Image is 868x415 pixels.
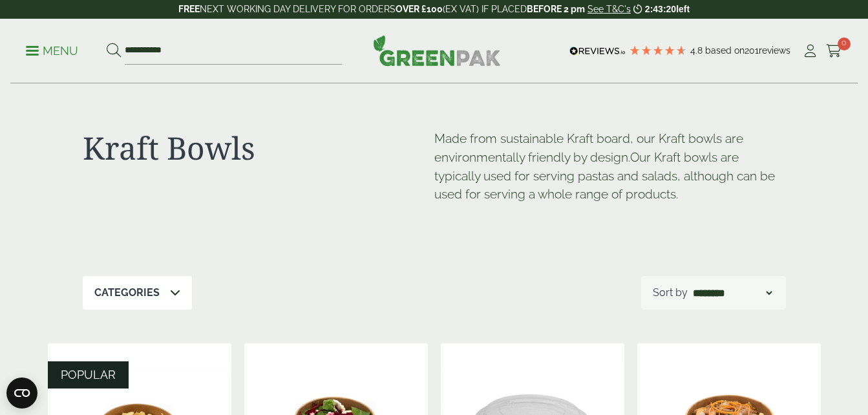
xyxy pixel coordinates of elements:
[676,4,690,14] span: left
[802,45,818,58] i: My Account
[527,4,585,14] strong: BEFORE 2 pm
[26,43,78,56] a: Menu
[83,129,434,167] h1: Kraft Bowls
[61,368,116,381] span: POPULAR
[569,47,626,56] img: REVIEWS.io
[629,45,687,56] div: 4.79 Stars
[434,150,775,202] span: Our Kraft bowls are typically used for serving pastas and salads, although can be used for servin...
[26,43,78,59] p: Menu
[434,131,743,164] span: Made from sustainable Kraft board, our Kraft bowls are environmentally friendly by design.
[826,41,842,61] a: 0
[826,45,842,58] i: Cart
[690,285,774,301] select: Shop order
[745,45,759,56] span: 201
[178,4,200,14] strong: FREE
[759,45,790,56] span: reviews
[653,285,688,301] p: Sort by
[396,4,443,14] strong: OVER £100
[690,45,705,56] span: 4.8
[94,285,160,301] p: Categories
[587,4,631,14] a: See T&C's
[373,35,501,66] img: GreenPak Supplies
[645,4,676,14] span: 2:43:20
[838,37,851,50] span: 0
[6,378,37,409] button: Open CMP widget
[705,45,745,56] span: Based on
